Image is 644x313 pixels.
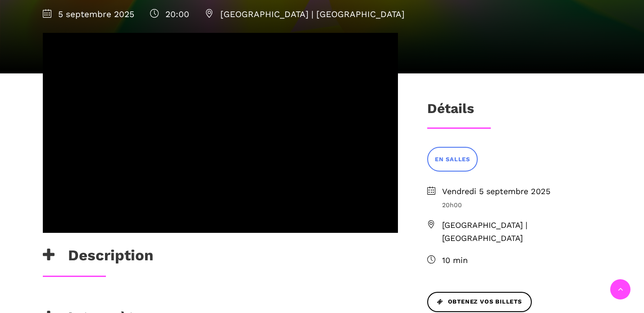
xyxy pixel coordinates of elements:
span: [GEOGRAPHIC_DATA] | [GEOGRAPHIC_DATA] [205,9,405,19]
span: 5 septembre 2025 [43,9,134,19]
h3: Détails [427,100,474,123]
a: EN SALLES [427,147,478,172]
span: EN SALLES [435,155,470,164]
span: 20:00 [150,9,189,19]
h3: Description [43,246,153,269]
span: Obtenez vos billets [437,297,522,307]
a: Obtenez vos billets [427,292,532,312]
span: 20h00 [442,200,602,210]
span: Vendredi 5 septembre 2025 [442,185,602,198]
span: 10 min [442,254,602,267]
span: [GEOGRAPHIC_DATA] | [GEOGRAPHIC_DATA] [442,219,602,245]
